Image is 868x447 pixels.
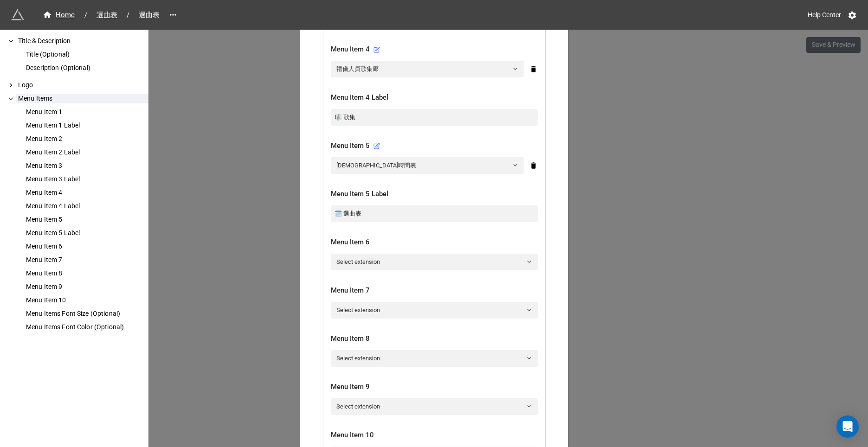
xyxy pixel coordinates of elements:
a: Select extension [331,350,538,367]
div: Menu Item 9 [24,282,148,292]
div: Menu Item 5 Label [24,228,148,238]
input: Enter Menu Item 4 Label [331,109,538,126]
div: Menu Item 2 [24,134,148,144]
div: Menu Item 3 [24,161,148,171]
div: Menu Items [16,94,148,103]
nav: breadcrumb [37,9,166,20]
div: Menu Item 10 [331,430,538,441]
img: miniextensions-icon.73ae0678.png [11,8,24,21]
div: Open Intercom Messenger [836,415,859,438]
div: Menu Items Font Size (Optional) [24,309,148,319]
a: [DEMOGRAPHIC_DATA]時間表 [331,157,524,174]
div: Menu Item 8 [331,333,538,345]
div: Menu Item 5 [24,215,148,224]
div: Menu Item 10 [24,295,148,305]
span: 選曲表 [91,10,123,20]
div: Menu Item 4 [24,188,148,198]
a: Select extension [331,254,538,270]
div: Menu Item 4 Label [24,201,148,211]
div: Menu Item 2 Label [24,147,148,157]
div: Menu Item 5 Label [331,189,538,200]
span: 選曲表 [133,10,165,20]
div: Menu Item 1 [24,107,148,117]
div: Menu Item 7 [331,285,538,296]
a: Select extension [331,302,538,319]
li: / [127,10,129,20]
div: Title & Description [16,36,148,46]
div: Menu Item 5 [331,140,538,152]
input: Enter Menu Item 5 Label [331,205,538,222]
div: Description (Optional) [24,63,148,73]
div: Menu Item 4 Label [331,92,538,103]
div: Menu Item 7 [24,255,148,265]
div: Logo [16,80,148,90]
div: Menu Item 1 Label [24,121,148,130]
div: Home [43,10,75,20]
div: Menu Item 6 [24,242,148,251]
div: Menu Item 6 [331,237,538,248]
div: Menu Item 8 [24,268,148,278]
a: Select extension [331,398,538,415]
div: Menu Item 9 [331,382,538,393]
div: Menu Items Font Color (Optional) [24,322,148,332]
a: Help Center [801,6,848,23]
div: Menu Item 4 [331,44,538,55]
div: Title (Optional) [24,50,148,59]
div: Menu Item 3 Label [24,174,148,184]
a: 禮儀人員歌集廊 [331,61,524,77]
li: / [84,10,87,20]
